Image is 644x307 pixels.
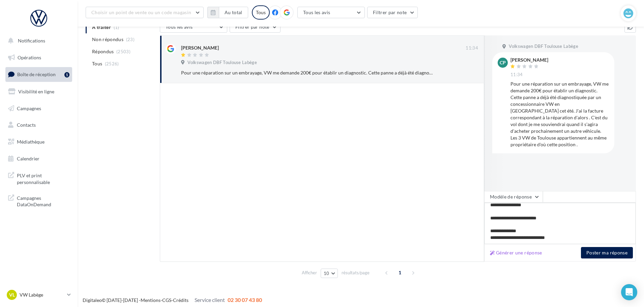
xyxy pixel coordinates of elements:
[487,249,545,257] button: Générer une réponse
[621,284,637,300] div: Open Intercom Messenger
[83,297,102,303] a: Digitaleo
[500,59,506,66] span: cP
[105,61,119,66] span: (2526)
[297,7,365,18] button: Tous les avis
[4,85,74,99] a: Visibilité en ligne
[173,297,188,303] a: Crédits
[252,5,270,20] div: Tous
[5,288,72,301] a: VL VW Labège
[4,34,71,48] button: Notifications
[91,9,191,15] span: Choisir un point de vente ou un code magasin
[116,49,130,54] span: (2503)
[219,7,248,18] button: Au total
[18,38,45,43] span: Notifications
[303,9,330,15] span: Tous les avis
[230,21,281,33] button: Filtrer par note
[18,89,54,94] span: Visibilité en ligne
[394,267,405,278] span: 1
[17,122,36,128] span: Contacts
[4,118,74,132] a: Contacts
[581,247,633,258] button: Poster ma réponse
[195,297,225,303] span: Service client
[510,72,523,78] span: 11:34
[17,193,69,208] span: Campagnes DataOnDemand
[181,44,219,51] div: [PERSON_NAME]
[17,105,41,111] span: Campagnes
[509,43,578,50] span: Volkswagen DBF Toulouse Labège
[83,297,262,303] span: © [DATE]-[DATE] - - -
[126,37,135,42] span: (23)
[86,7,204,18] button: Choisir un point de vente ou un code magasin
[92,60,102,67] span: Tous
[17,171,69,185] span: PLV et print personnalisable
[302,270,317,276] span: Afficher
[181,69,434,76] div: Pour une réparation sur un embrayage, VW me demande 200€ pour établir un diagnostic. Cette panne ...
[367,7,418,18] button: Filtrer par note
[207,7,248,18] button: Au total
[92,36,123,43] span: Non répondus
[342,270,370,276] span: résultats/page
[162,297,171,303] a: CGS
[9,291,15,298] span: VL
[4,51,74,65] a: Opérations
[228,297,262,303] span: 02 30 07 43 80
[17,71,56,77] span: Boîte de réception
[324,271,329,276] span: 10
[17,156,39,161] span: Calendrier
[17,139,45,145] span: Médiathèque
[4,152,74,166] a: Calendrier
[484,191,543,203] button: Modèle de réponse
[466,45,478,51] span: 11:34
[141,297,160,303] a: Mentions
[187,60,257,66] span: Volkswagen DBF Toulouse Labège
[510,58,548,62] div: [PERSON_NAME]
[18,55,41,60] span: Opérations
[321,269,338,278] button: 10
[4,168,74,188] a: PLV et print personnalisable
[4,101,74,116] a: Campagnes
[92,48,114,55] span: Répondus
[160,21,227,33] button: Tous les avis
[510,81,609,148] div: Pour une réparation sur un embrayage, VW me demande 200€ pour établir un diagnostic. Cette panne ...
[4,135,74,149] a: Médiathèque
[166,24,193,30] span: Tous les avis
[4,191,74,211] a: Campagnes DataOnDemand
[20,291,64,298] p: VW Labège
[64,72,69,78] div: 1
[4,67,74,82] a: Boîte de réception1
